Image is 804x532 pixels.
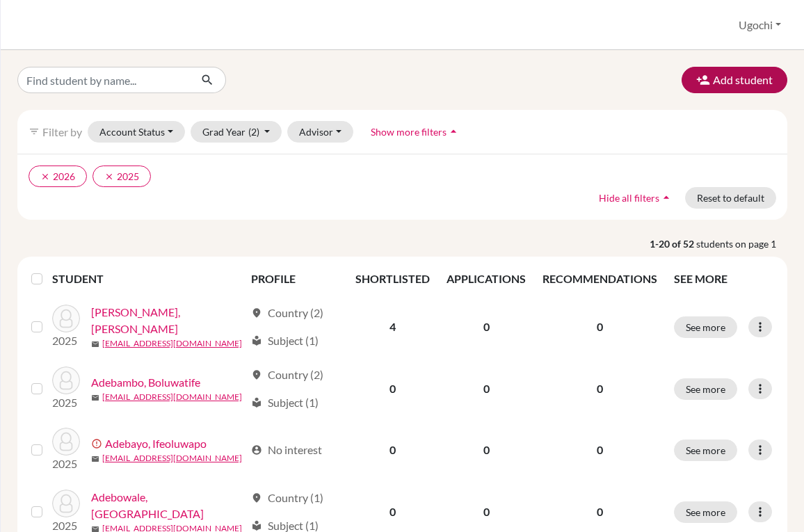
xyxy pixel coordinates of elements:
[251,397,262,408] span: local_library
[347,419,438,481] td: 0
[251,442,322,458] div: No interest
[104,172,114,182] i: clear
[102,452,242,465] a: [EMAIL_ADDRESS][DOMAIN_NAME]
[438,296,534,358] td: 0
[371,126,447,138] span: Show more filters
[52,332,80,349] p: 2025
[91,394,99,402] span: mail
[650,236,696,251] strong: 1-20 of 52
[42,125,82,138] span: Filter by
[732,12,787,38] button: Ugochi
[91,489,245,522] a: Adebowale, [GEOGRAPHIC_DATA]
[696,236,787,251] span: students on page 1
[52,262,243,296] th: STUDENT
[102,337,242,350] a: [EMAIL_ADDRESS][DOMAIN_NAME]
[542,442,657,458] p: 0
[251,305,323,321] div: Country (2)
[251,369,262,380] span: location_on
[251,444,262,456] span: account_circle
[251,307,262,319] span: location_on
[52,428,80,456] img: Adebayo, Ifeoluwapo
[91,438,105,449] span: error_outline
[251,490,323,506] div: Country (1)
[666,262,782,296] th: SEE MORE
[674,316,737,338] button: See more
[105,435,207,452] a: Adebayo, Ifeoluwapo
[243,262,347,296] th: PROFILE
[52,305,80,332] img: Adamu-Abdulkadir, Al-Munir
[287,121,353,143] button: Advisor
[347,296,438,358] td: 4
[438,358,534,419] td: 0
[248,126,259,138] span: (2)
[251,366,323,383] div: Country (2)
[674,378,737,400] button: See more
[347,262,438,296] th: SHORTLISTED
[438,419,534,481] td: 0
[52,394,80,411] p: 2025
[347,358,438,419] td: 0
[534,262,666,296] th: RECOMMENDATIONS
[29,166,87,187] button: clear2026
[102,391,242,403] a: [EMAIL_ADDRESS][DOMAIN_NAME]
[685,187,776,209] button: Reset to default
[29,126,40,137] i: filter_list
[191,121,282,143] button: Grad Year(2)
[542,319,657,335] p: 0
[88,121,185,143] button: Account Status
[91,455,99,463] span: mail
[93,166,151,187] button: clear2025
[447,124,460,138] i: arrow_drop_up
[251,520,262,531] span: local_library
[674,501,737,523] button: See more
[52,366,80,394] img: Adebambo, Boluwatife
[52,490,80,517] img: Adebowale, Oluwamurewa
[682,67,787,93] button: Add student
[52,456,80,472] p: 2025
[91,340,99,348] span: mail
[599,192,659,204] span: Hide all filters
[17,67,190,93] input: Find student by name...
[40,172,50,182] i: clear
[674,440,737,461] button: See more
[438,262,534,296] th: APPLICATIONS
[251,492,262,503] span: location_on
[251,335,262,346] span: local_library
[542,380,657,397] p: 0
[659,191,673,204] i: arrow_drop_up
[542,503,657,520] p: 0
[91,304,245,337] a: [PERSON_NAME], [PERSON_NAME]
[251,332,319,349] div: Subject (1)
[359,121,472,143] button: Show more filtersarrow_drop_up
[91,374,200,391] a: Adebambo, Boluwatife
[587,187,685,209] button: Hide all filtersarrow_drop_up
[251,394,319,411] div: Subject (1)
